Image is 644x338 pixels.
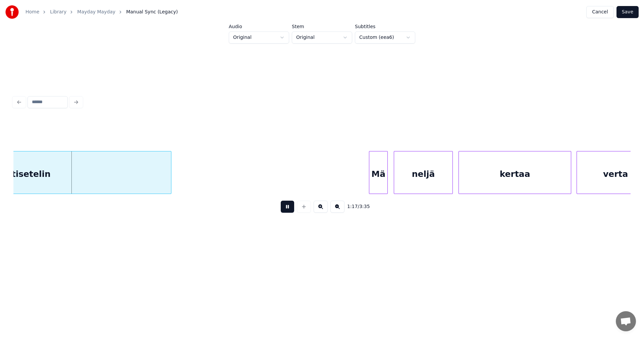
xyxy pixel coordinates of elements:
[126,9,178,15] span: Manual Sync (Legacy)
[5,5,19,19] img: youka
[355,24,415,29] label: Subtitles
[586,6,613,18] button: Cancel
[25,9,178,15] nav: breadcrumb
[347,203,363,210] div: /
[50,9,66,15] a: Library
[77,9,115,15] a: Mayday Mayday
[359,203,370,210] span: 3:35
[229,24,289,29] label: Audio
[347,203,358,210] span: 1:17
[25,9,39,15] a: Home
[616,311,636,331] a: Avoin keskustelu
[616,6,639,18] button: Save
[292,24,352,29] label: Stem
